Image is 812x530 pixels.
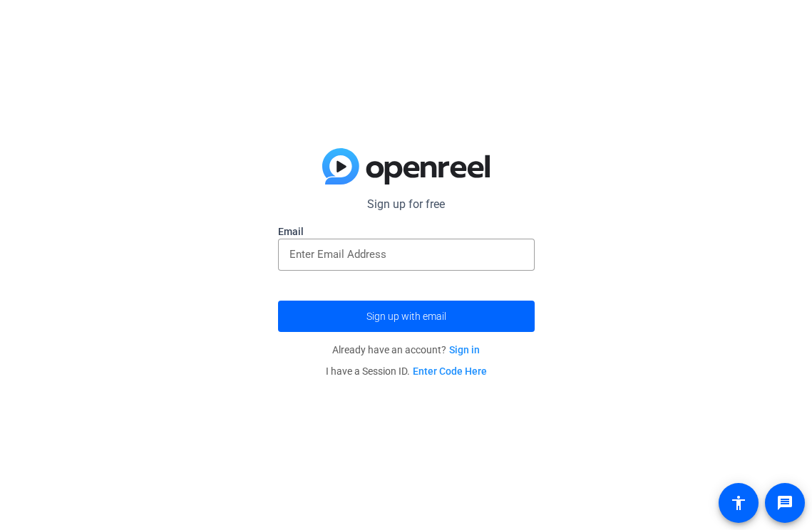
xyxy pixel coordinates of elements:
[413,365,487,377] a: Enter Code Here
[449,344,480,355] a: Sign in
[326,365,487,377] span: I have a Session ID.
[332,344,480,355] span: Already have an account?
[730,494,747,511] mat-icon: accessibility
[776,494,793,511] mat-icon: message
[278,301,535,332] button: Sign up with email
[322,148,490,185] img: blue-gradient.svg
[278,196,535,213] p: Sign up for free
[289,246,523,263] input: Enter Email Address
[278,224,535,239] label: Email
